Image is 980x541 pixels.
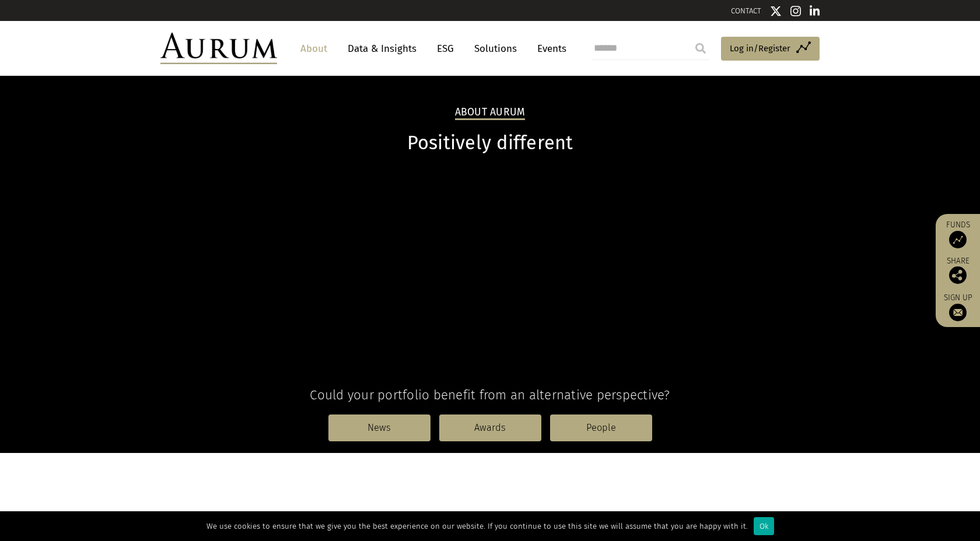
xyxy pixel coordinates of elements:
div: Share [942,257,974,284]
a: Awards [439,414,541,441]
h1: Positively different [160,132,820,154]
h2: About Aurum [455,106,526,120]
a: Solutions [468,38,523,59]
h4: Could your portfolio benefit from an alternative perspective? [160,387,820,403]
img: Instagram icon [790,5,801,17]
a: News [328,414,430,441]
a: Log in/Register [721,37,820,61]
a: ESG [431,38,460,59]
img: Twitter icon [770,5,782,17]
a: Data & Insights [342,38,422,59]
input: Submit [689,37,712,60]
a: Events [531,38,566,59]
img: Linkedin icon [810,5,820,17]
a: CONTACT [731,6,761,15]
span: Log in/Register [730,41,790,55]
img: Access Funds [949,231,967,248]
a: People [550,414,652,441]
img: Sign up to our newsletter [949,304,967,321]
img: Share this post [949,266,967,284]
a: About [295,38,333,59]
a: Funds [942,220,974,248]
img: Aurum [160,33,277,64]
div: Ok [754,517,774,535]
a: Sign up [942,293,974,321]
